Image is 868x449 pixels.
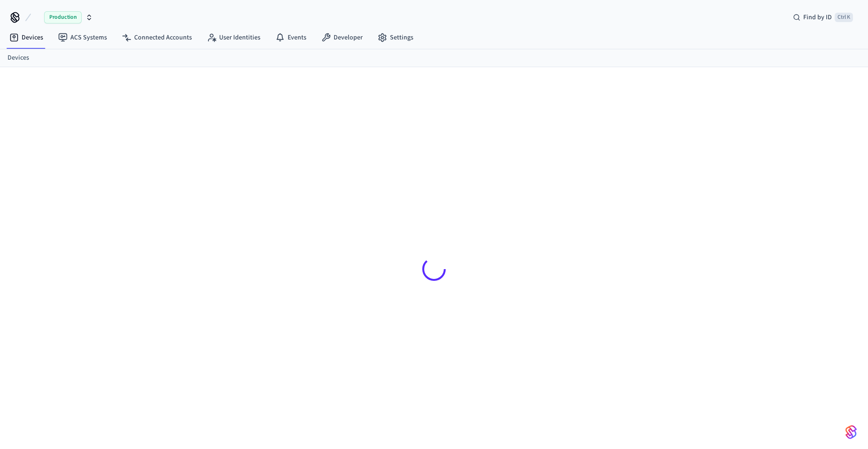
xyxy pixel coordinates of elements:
span: Production [44,11,82,23]
a: Devices [2,29,51,46]
a: ACS Systems [51,29,114,46]
a: Devices [8,53,29,63]
span: Ctrl K [835,13,853,22]
a: User Identities [199,29,268,46]
a: Settings [370,29,421,46]
img: SeamLogoGradient.69752ec5.svg [845,425,857,440]
a: Events [268,29,314,46]
span: Find by ID [803,13,832,22]
a: Connected Accounts [114,29,199,46]
a: Developer [314,29,370,46]
div: Find by IDCtrl K [785,9,860,26]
